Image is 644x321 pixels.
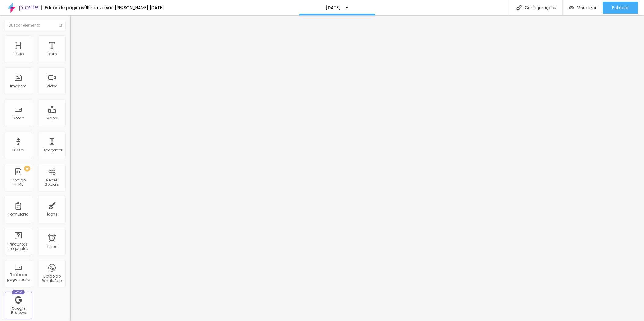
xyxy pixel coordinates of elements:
div: Espaçador [42,148,62,152]
button: Publicar [603,2,638,14]
div: Timer [47,244,57,249]
div: Título [13,52,24,56]
div: Botão de pagamento [6,273,30,282]
div: Editor de páginas [41,5,84,10]
div: Mapa [46,116,57,120]
div: Texto [47,52,57,56]
div: Divisor [12,148,24,152]
img: view-1.svg [569,5,574,10]
span: Visualizar [577,5,597,10]
span: Publicar [612,5,629,10]
div: Perguntas frequentes [6,242,30,251]
img: Icone [516,5,522,10]
div: Google Reviews [6,306,30,315]
div: Redes Sociais [40,178,64,187]
div: Botão do WhatsApp [40,274,64,283]
button: Visualizar [563,2,603,14]
p: [DATE] [326,5,341,10]
div: Vídeo [46,84,57,88]
div: Imagem [10,84,27,88]
div: Última versão [PERSON_NAME] [DATE] [84,5,164,10]
div: Botão [13,116,24,120]
img: Icone [59,24,62,27]
div: Novo [12,290,25,294]
input: Buscar elemento [5,20,66,31]
div: Ícone [47,212,57,217]
div: Formulário [8,212,28,217]
div: Código HTML [6,178,30,187]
